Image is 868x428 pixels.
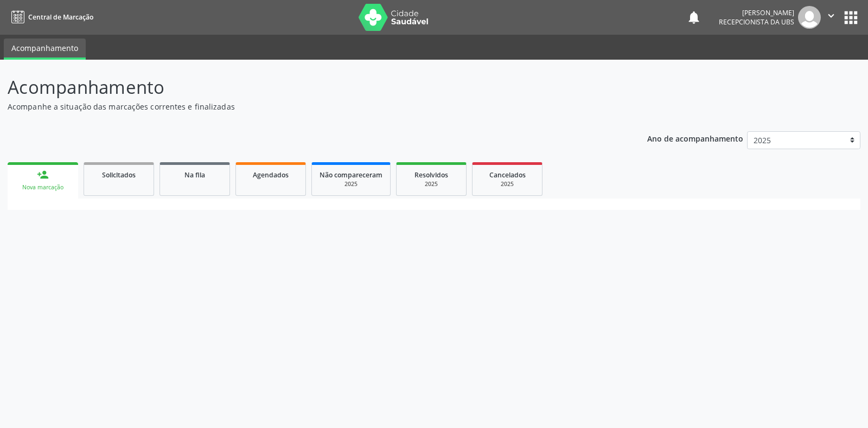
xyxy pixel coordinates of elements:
button: notifications [686,10,701,25]
div: person_add [37,169,49,181]
i:  [825,10,837,22]
span: Solicitados [102,170,136,180]
p: Acompanhe a situação das marcações correntes e finalizadas [8,101,604,112]
button: apps [841,8,860,27]
div: 2025 [404,180,458,188]
a: Acompanhamento [4,39,86,60]
span: Resolvidos [414,170,448,180]
div: [PERSON_NAME] [719,8,794,17]
span: Cancelados [489,170,526,180]
a: Central de Marcação [8,8,93,26]
div: Nova marcação [15,183,71,191]
p: Ano de acompanhamento [647,131,743,145]
div: 2025 [320,180,382,188]
img: img [798,6,821,29]
span: Agendados [253,170,289,180]
span: Recepcionista da UBS [719,17,794,27]
span: Na fila [184,170,205,180]
div: 2025 [480,180,534,188]
span: Central de Marcação [28,12,93,22]
p: Acompanhamento [8,74,604,101]
button:  [821,6,841,29]
span: Não compareceram [320,170,382,180]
